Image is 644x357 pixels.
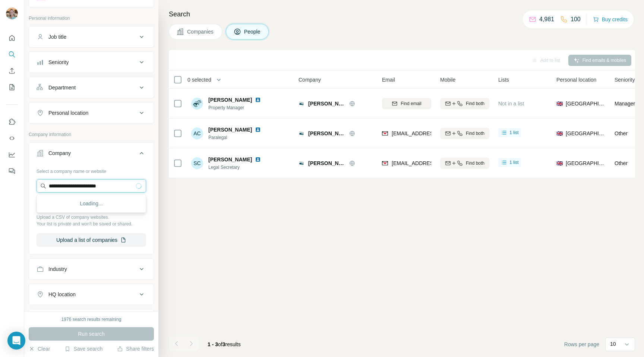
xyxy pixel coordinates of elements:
[37,214,146,221] p: Upload a CSV of company websites.
[208,156,252,163] span: [PERSON_NAME]
[6,48,18,61] button: Search
[29,53,154,71] button: Seniority
[29,345,50,353] button: Clear
[208,341,241,347] span: results
[615,130,628,136] span: Other
[208,341,218,347] span: 1 - 3
[382,159,388,167] img: provider findymail logo
[615,101,635,107] span: Manager
[38,196,144,211] div: Loading...
[48,109,88,117] div: Personal location
[29,79,154,97] button: Department
[299,76,321,83] span: Company
[299,130,304,136] img: Logo of Anderson Banks
[615,76,635,83] span: Seniority
[255,127,261,133] img: LinkedIn logo
[498,101,524,107] span: Not in a list
[244,28,261,35] span: People
[48,84,76,91] div: Department
[509,129,519,136] span: 1 list
[6,132,18,145] button: Use Surfe API
[556,76,596,83] span: Personal location
[208,134,270,141] span: Paralegal
[566,159,606,167] span: [GEOGRAPHIC_DATA]
[37,233,146,247] button: Upload a list of companies
[610,340,616,348] p: 10
[48,33,66,41] div: Job title
[29,15,154,22] p: Personal information
[208,164,270,171] span: Legal Secretary
[6,80,18,94] button: My lists
[222,341,225,347] span: 3
[48,291,76,298] div: HQ location
[466,160,484,167] span: Find both
[509,159,519,166] span: 1 list
[208,126,252,133] span: [PERSON_NAME]
[392,160,480,166] span: [EMAIL_ADDRESS][DOMAIN_NAME]
[498,76,509,83] span: Lists
[556,100,563,107] span: 🇬🇧
[308,130,345,137] span: [PERSON_NAME]
[593,14,628,25] button: Buy credits
[382,98,431,109] button: Find email
[6,31,18,45] button: Quick start
[556,159,563,167] span: 🇬🇧
[208,96,252,104] span: [PERSON_NAME]
[7,332,25,350] div: Open Intercom Messenger
[64,345,102,353] button: Save search
[255,97,261,103] img: LinkedIn logo
[48,149,71,157] div: Company
[440,76,455,83] span: Mobile
[218,341,222,347] span: of
[29,104,154,122] button: Personal location
[37,165,146,175] div: Select a company name or website
[117,345,154,353] button: Share filters
[556,130,563,137] span: 🇬🇧
[208,104,270,111] span: Property Manager
[6,164,18,178] button: Feedback
[440,158,489,169] button: Find both
[382,130,388,137] img: provider findymail logo
[169,9,635,19] h4: Search
[539,15,554,24] p: 4,981
[191,98,203,110] img: Avatar
[187,76,211,83] span: 0 selected
[191,157,203,169] div: SC
[187,28,214,35] span: Companies
[392,130,480,136] span: [EMAIL_ADDRESS][DOMAIN_NAME]
[308,100,345,107] span: [PERSON_NAME]
[37,221,146,227] p: Your list is private and won't be saved or shared.
[255,157,261,162] img: LinkedIn logo
[6,148,18,161] button: Dashboard
[6,115,18,129] button: Use Surfe on LinkedIn
[615,160,628,166] span: Other
[48,265,67,273] div: Industry
[440,98,489,109] button: Find both
[571,15,581,24] p: 100
[382,76,395,83] span: Email
[6,64,18,78] button: Enrich CSV
[299,160,304,166] img: Logo of Anderson Banks
[29,131,154,138] p: Company information
[29,311,154,329] button: Annual revenue ($)
[29,28,154,46] button: Job title
[61,316,121,323] div: 1976 search results remaining
[440,128,489,139] button: Find both
[308,159,345,167] span: [PERSON_NAME]
[29,144,154,165] button: Company
[6,7,18,19] img: Avatar
[299,101,304,107] img: Logo of Anderson Banks
[401,100,421,107] span: Find email
[191,127,203,139] div: AC
[566,130,606,137] span: [GEOGRAPHIC_DATA]
[466,130,484,137] span: Find both
[566,100,606,107] span: [GEOGRAPHIC_DATA]
[29,285,154,303] button: HQ location
[48,59,69,66] div: Seniority
[29,260,154,278] button: Industry
[466,100,484,107] span: Find both
[564,341,599,348] span: Rows per page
